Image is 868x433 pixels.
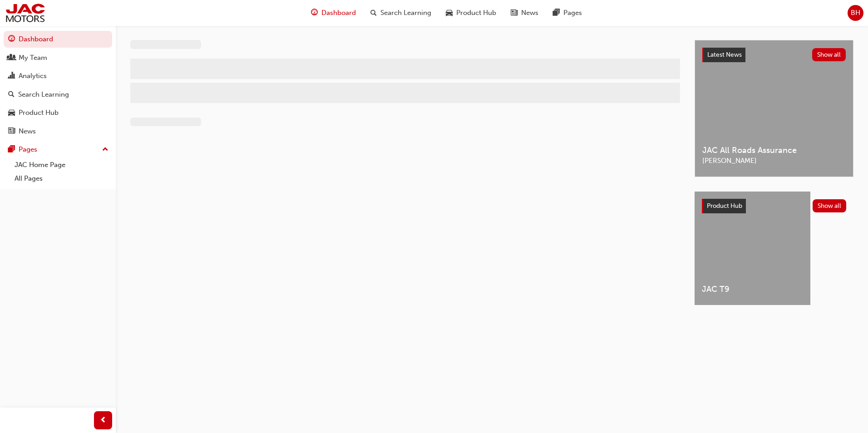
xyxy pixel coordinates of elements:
[19,71,47,81] div: Analytics
[702,156,846,166] span: [PERSON_NAME]
[102,144,108,156] span: up-icon
[380,8,431,18] span: Search Learning
[4,49,112,66] a: My Team
[8,146,15,154] span: pages-icon
[370,7,377,19] span: search-icon
[4,141,112,158] button: Pages
[8,35,15,44] span: guage-icon
[813,199,847,212] button: Show all
[311,7,318,19] span: guage-icon
[695,192,810,305] a: JAC T9
[8,91,15,99] span: search-icon
[439,4,503,22] a: car-iconProduct Hub
[521,8,538,18] span: News
[851,8,860,18] span: BH
[702,199,846,213] a: Product HubShow all
[707,202,742,210] span: Product Hub
[363,4,439,22] a: search-iconSearch Learning
[304,4,363,22] a: guage-iconDashboard
[18,89,69,100] div: Search Learning
[5,3,46,23] img: jac-portal
[553,7,560,19] span: pages-icon
[503,4,546,22] a: news-iconNews
[812,48,846,61] button: Show all
[702,284,803,295] span: JAC T9
[321,8,356,18] span: Dashboard
[100,415,107,426] span: prev-icon
[19,53,47,63] div: My Team
[563,8,582,18] span: Pages
[8,109,15,117] span: car-icon
[4,29,112,141] button: DashboardMy TeamAnalyticsSearch LearningProduct HubNews
[19,108,59,118] div: Product Hub
[4,104,112,121] a: Product Hub
[4,68,112,84] a: Analytics
[702,145,846,156] span: JAC All Roads Assurance
[702,48,846,62] a: Latest NewsShow all
[4,31,112,48] a: Dashboard
[456,8,496,18] span: Product Hub
[848,5,863,21] button: BH
[446,7,453,19] span: car-icon
[4,123,112,140] a: News
[19,144,37,155] div: Pages
[8,72,15,80] span: chart-icon
[8,128,15,136] span: news-icon
[707,51,742,59] span: Latest News
[11,158,112,172] a: JAC Home Page
[11,172,112,186] a: All Pages
[546,4,589,22] a: pages-iconPages
[695,40,853,177] a: Latest NewsShow allJAC All Roads Assurance[PERSON_NAME]
[511,7,518,19] span: news-icon
[19,126,36,137] div: News
[4,86,112,103] a: Search Learning
[8,54,15,62] span: people-icon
